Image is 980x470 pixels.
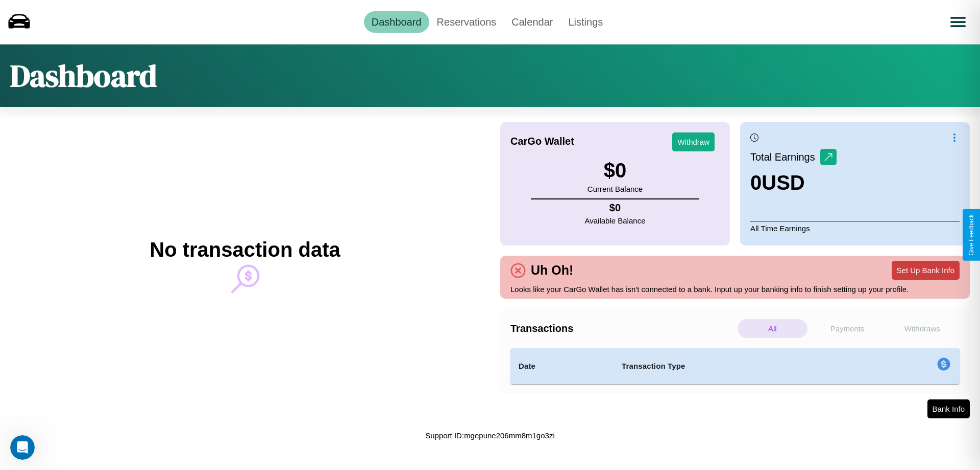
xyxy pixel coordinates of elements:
[10,55,157,97] h1: Dashboard
[622,360,853,372] h4: Transaction Type
[585,214,646,228] p: Available Balance
[150,238,340,261] h2: No transaction data
[510,323,735,334] h4: Transactions
[892,261,960,280] button: Set Up Bank Info
[968,214,975,256] div: Give Feedback
[587,182,643,196] p: Current Balance
[587,159,643,182] h3: $ 0
[672,132,715,151] button: Withdraw
[813,319,883,338] p: Payments
[504,11,560,33] a: Calendar
[364,11,429,33] a: Dashboard
[429,11,504,33] a: Reservations
[425,429,554,442] p: Support ID: mgepune206mm8m1go3zi
[887,319,957,338] p: Withdraws
[944,8,972,36] button: Open menu
[10,435,35,460] iframe: Intercom live chat
[510,136,574,147] h4: CarGo Wallet
[738,319,807,338] p: All
[560,11,610,33] a: Listings
[585,202,646,214] h4: $ 0
[510,282,960,296] p: Looks like your CarGo Wallet has isn't connected to a bank. Input up your banking info to finish ...
[750,171,837,194] h3: 0 USD
[526,263,578,278] h4: Uh Oh!
[510,348,960,384] table: simple table
[750,148,820,166] p: Total Earnings
[750,221,960,235] p: All Time Earnings
[519,360,605,372] h4: Date
[927,399,970,418] button: Bank Info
